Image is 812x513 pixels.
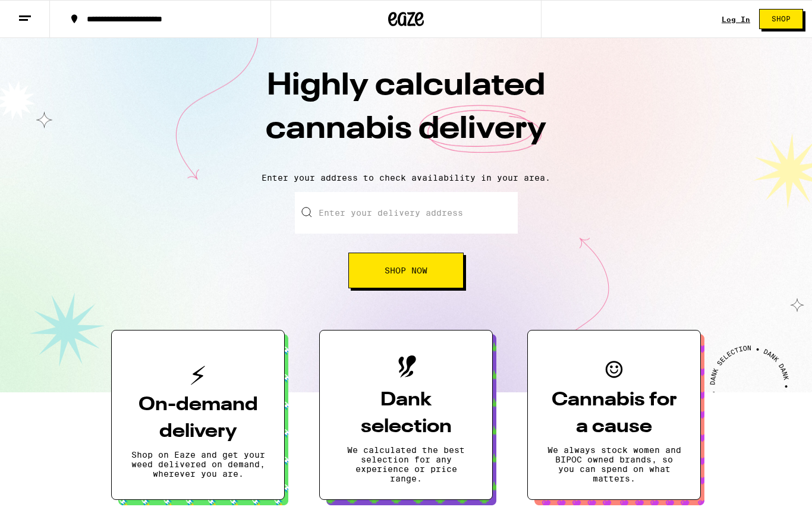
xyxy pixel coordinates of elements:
span: Shop [772,15,791,23]
h3: Cannabis for a cause [547,387,681,440]
button: Shop [759,9,803,29]
button: On-demand deliveryShop on Eaze and get your weed delivered on demand, wherever you are. [111,330,285,500]
button: Shop Now [348,253,464,288]
a: Log In [722,15,750,23]
p: Shop on Eaze and get your weed delivered on demand, wherever you are. [131,450,265,479]
button: Cannabis for a causeWe always stock women and BIPOC owned brands, so you can spend on what matters. [527,330,701,500]
h3: Dank selection [339,387,473,440]
p: Enter your address to check availability in your area. [12,173,800,182]
span: Shop Now [385,266,427,275]
input: Enter your delivery address [295,192,518,234]
button: Dank selectionWe calculated the best selection for any experience or price range. [319,330,493,500]
p: We always stock women and BIPOC owned brands, so you can spend on what matters. [547,445,681,483]
a: Shop [750,9,812,29]
p: We calculated the best selection for any experience or price range. [339,445,473,483]
h1: Highly calculated cannabis delivery [198,65,614,163]
h3: On-demand delivery [131,392,265,445]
